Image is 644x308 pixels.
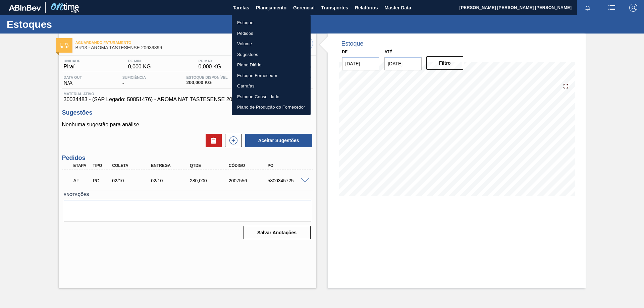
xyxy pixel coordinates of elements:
[232,91,311,102] a: Estoque Consolidado
[232,17,311,28] a: Estoque
[232,60,311,70] a: Plano Diário
[232,102,311,113] a: Plano de Produção do Fornecedor
[232,49,311,60] a: Sugestões
[232,81,311,91] a: Garrafas
[232,70,311,81] a: Estoque Fornecedor
[232,39,311,49] a: Volume
[232,28,311,39] a: Pedidos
